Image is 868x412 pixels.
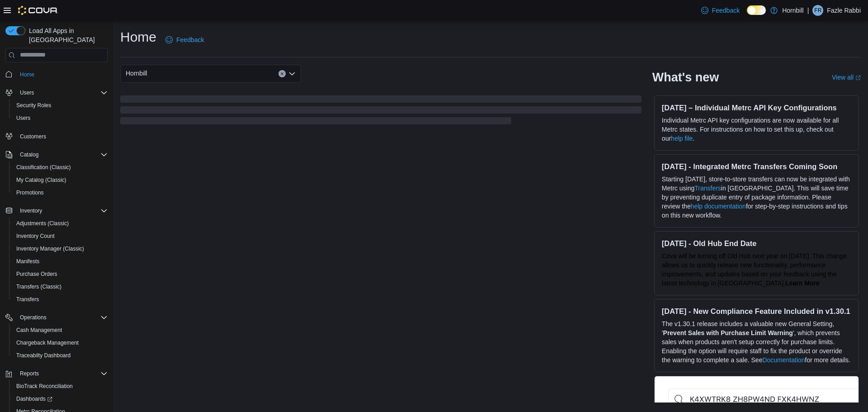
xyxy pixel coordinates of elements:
span: Home [20,71,34,78]
span: Inventory Count [16,232,55,240]
span: Cash Management [16,327,62,334]
div: Fazle Rabbi [812,5,823,16]
span: My Catalog (Classic) [16,176,66,184]
a: My Catalog (Classic) [13,175,70,185]
a: Inventory Manager (Classic) [13,243,88,254]
span: Reports [16,368,108,379]
button: Chargeback Management [9,336,111,349]
span: Operations [16,312,108,323]
button: Open list of options [288,70,296,77]
button: Customers [2,130,111,143]
a: help file [671,135,693,142]
a: Transfers (Classic) [13,281,65,292]
svg: External link [855,75,861,81]
button: My Catalog (Classic) [9,174,111,186]
span: Load All Apps in [GEOGRAPHIC_DATA] [25,26,108,44]
p: Starting [DATE], store-to-store transfers can now be integrated with Metrc using in [GEOGRAPHIC_D... [662,175,851,220]
a: Users [13,113,34,123]
span: Adjustments (Classic) [16,220,69,227]
span: Catalog [20,151,38,158]
span: Security Roles [16,102,51,109]
span: Users [13,113,108,123]
input: Dark Mode [747,5,766,15]
span: Cash Management [13,325,108,336]
button: Users [16,87,38,98]
button: Transfers (Classic) [9,280,111,293]
h3: [DATE] - Old Hub End Date [662,239,851,248]
span: Classification (Classic) [16,164,71,171]
a: Learn More [785,279,819,287]
span: BioTrack Reconciliation [16,383,73,390]
button: BioTrack Reconciliation [9,380,111,393]
button: Reports [2,367,111,380]
p: The v1.30.1 release includes a valuable new General Setting, ' ', which prevents sales when produ... [662,319,851,365]
span: Dashboards [13,393,108,404]
button: Users [9,112,111,124]
span: BioTrack Reconciliation [13,381,108,392]
button: Reports [16,368,42,379]
a: Home [16,69,38,80]
button: Operations [16,312,50,323]
p: Fazle Rabbi [827,5,861,16]
span: Reports [20,370,39,377]
span: Hornbill [126,68,147,79]
a: Cash Management [13,325,66,336]
a: Classification (Classic) [13,162,75,173]
span: Inventory [16,205,108,216]
button: Security Roles [9,99,111,112]
span: Customers [20,133,46,140]
span: Security Roles [13,100,108,111]
a: Transfers [694,185,721,192]
button: Inventory [2,204,111,217]
span: Transfers [16,296,39,303]
button: Cash Management [9,324,111,336]
button: Users [2,86,111,99]
span: Purchase Orders [16,270,57,278]
span: Inventory [20,207,42,214]
button: Inventory [16,205,46,216]
img: Cova [18,6,58,15]
button: Operations [2,311,111,324]
button: Clear input [278,70,286,77]
a: Customers [16,131,50,142]
h3: [DATE] – Individual Metrc API Key Configurations [662,103,851,112]
button: Inventory Count [9,230,111,242]
span: Promotions [13,187,108,198]
p: | [807,5,809,16]
span: Catalog [16,149,108,160]
span: Users [20,89,34,96]
span: Adjustments (Classic) [13,218,108,229]
button: Home [2,68,111,81]
button: Transfers [9,293,111,306]
a: Promotions [13,187,47,198]
span: Manifests [13,256,108,267]
span: Users [16,87,108,98]
a: BioTrack Reconciliation [13,381,76,392]
a: Security Roles [13,100,55,111]
a: Dashboards [13,393,56,404]
a: Purchase Orders [13,269,61,279]
span: Transfers (Classic) [16,283,61,290]
span: Cova will be turning off Old Hub next year on [DATE]. This change allows us to quickly release ne... [662,252,847,287]
button: Catalog [16,149,42,160]
button: Adjustments (Classic) [9,217,111,230]
span: Customers [16,131,108,142]
a: View allExternal link [832,74,861,81]
h1: Home [120,28,156,46]
a: Chargeback Management [13,337,82,348]
strong: Prevent Sales with Purchase Limit Warning [663,329,793,336]
button: Manifests [9,255,111,268]
h2: What's new [652,70,719,85]
span: Users [16,114,30,122]
span: Feedback [712,6,740,15]
span: Feedback [176,35,204,44]
button: Promotions [9,186,111,199]
span: Inventory Manager (Classic) [16,245,84,252]
span: FR [814,5,821,16]
h3: [DATE] - New Compliance Feature Included in v1.30.1 [662,307,851,316]
a: Feedback [698,1,743,19]
span: Loading [120,97,642,126]
button: Purchase Orders [9,268,111,280]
